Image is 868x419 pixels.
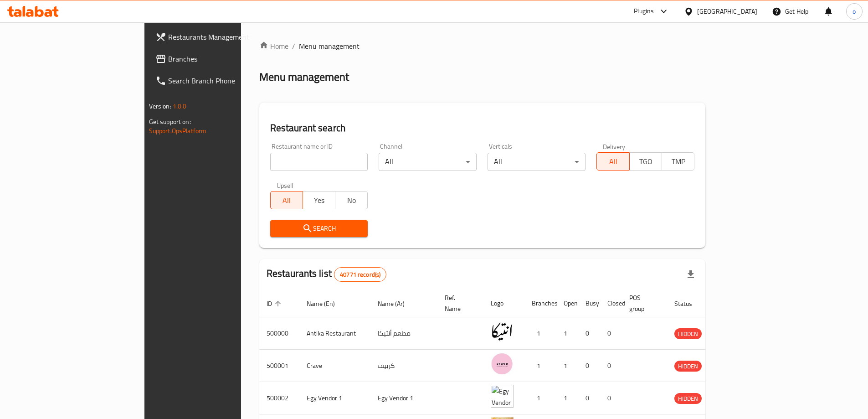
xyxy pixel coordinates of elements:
span: All [601,155,626,168]
td: كرييف [370,350,437,382]
div: HIDDEN [674,393,702,404]
button: Search [270,220,368,237]
span: o [853,6,856,16]
span: Version: [149,100,171,112]
td: 0 [600,350,622,382]
div: Plugins [634,6,654,17]
td: 1 [524,350,556,382]
div: HIDDEN [674,328,702,339]
th: Logo [483,290,524,317]
span: Restaurants Management [168,31,282,42]
div: All [488,153,586,171]
td: Antika Restaurant [299,317,370,350]
td: 0 [600,382,622,414]
h2: Restaurant search [270,121,695,135]
span: HIDDEN [674,393,702,404]
label: Upsell [277,182,293,188]
a: Restaurants Management [148,26,289,48]
button: All [270,191,303,209]
td: 1 [556,317,578,350]
span: POS group [629,292,656,314]
a: Search Branch Phone [148,70,289,92]
th: Busy [578,290,600,317]
h2: Restaurants list [267,267,387,282]
th: Open [556,290,578,317]
div: [GEOGRAPHIC_DATA] [697,6,757,16]
td: 0 [578,382,600,414]
div: All [379,153,477,171]
span: Menu management [299,41,360,52]
th: Branches [524,290,556,317]
li: / [292,41,295,52]
button: TMP [662,152,694,171]
img: Antika Restaurant [491,320,514,343]
a: Branches [148,48,289,70]
h2: Menu management [259,70,349,84]
td: 1 [524,382,556,414]
span: 40771 record(s) [334,270,386,279]
input: Search for restaurant name or ID.. [270,153,368,171]
button: No [335,191,368,209]
span: TGO [633,155,658,168]
label: Delivery [603,143,626,150]
th: Closed [600,290,622,317]
span: Search Branch Phone [168,75,282,86]
td: مطعم أنتيكا [370,317,437,350]
span: Name (Ar) [378,298,416,309]
button: All [596,152,629,171]
span: ID [267,298,284,309]
button: Yes [303,191,335,209]
span: TMP [666,155,691,168]
span: Status [674,298,704,309]
div: Export file [680,264,702,285]
span: HIDDEN [674,361,702,372]
span: Search [277,223,361,234]
span: Name (En) [307,298,347,309]
span: Ref. Name [445,292,473,314]
td: 1 [556,382,578,414]
img: Egy Vendor 1 [491,385,514,408]
td: Crave [299,350,370,382]
span: No [339,194,364,207]
span: Branches [168,53,282,64]
span: 1.0.0 [173,100,187,112]
span: HIDDEN [674,329,702,339]
td: Egy Vendor 1 [370,382,437,414]
td: 0 [578,350,600,382]
td: 0 [578,317,600,350]
button: TGO [629,152,662,171]
td: 1 [524,317,556,350]
nav: breadcrumb [259,41,706,52]
span: Yes [307,194,332,207]
td: Egy Vendor 1 [299,382,370,414]
img: Crave [491,352,514,375]
td: 1 [556,350,578,382]
td: 0 [600,317,622,350]
div: Total records count [334,267,386,282]
span: Get support on: [149,116,191,128]
span: All [274,194,299,207]
a: Support.OpsPlatform [149,125,207,137]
